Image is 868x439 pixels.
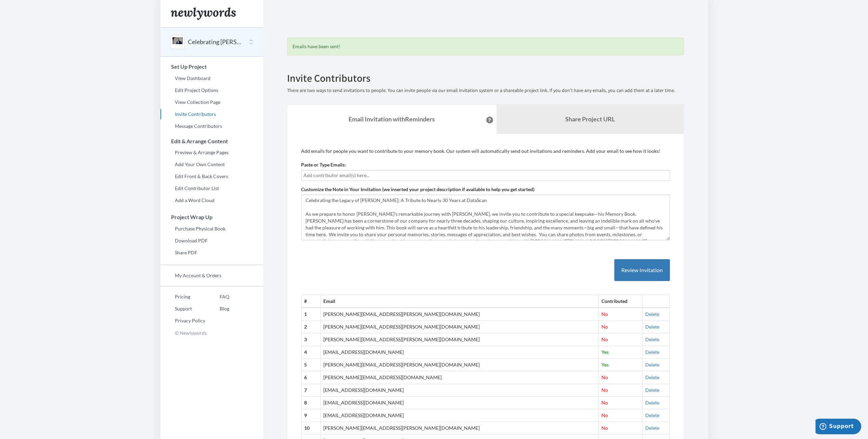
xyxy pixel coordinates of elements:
span: No [601,311,608,317]
th: 6 [301,371,320,384]
a: Download PDF [160,236,263,246]
a: Delete [645,387,659,393]
td: [EMAIL_ADDRESS][DOMAIN_NAME] [320,384,598,397]
a: Add Your Own Content [160,159,263,170]
p: © Newlywords [160,328,263,338]
h3: Edit & Arrange Content [161,138,263,144]
a: Edit Project Options [160,85,263,95]
a: Delete [645,349,659,355]
p: Add emails for people you want to contribute to your memory book. Our system will automatically s... [301,148,670,155]
th: 8 [301,397,320,409]
a: Preview & Arrange Pages [160,147,263,158]
a: Purchase Physical Book [160,224,263,234]
td: [PERSON_NAME][EMAIL_ADDRESS][PERSON_NAME][DOMAIN_NAME] [320,321,598,333]
td: [PERSON_NAME][EMAIL_ADDRESS][DOMAIN_NAME] [320,371,598,384]
th: Email [320,295,598,308]
td: [PERSON_NAME][EMAIL_ADDRESS][PERSON_NAME][DOMAIN_NAME] [320,333,598,346]
span: No [601,400,608,405]
a: Delete [645,336,659,342]
strong: Email Invitation with Reminders [349,115,435,123]
span: No [601,387,608,393]
h3: Project Wrap Up [161,214,263,220]
a: View Dashboard [160,73,263,83]
span: No [601,324,608,330]
a: Privacy Policy [160,316,205,326]
th: Contributed [598,295,642,308]
h3: Set Up Project [161,64,263,70]
span: Yes [601,362,609,368]
th: # [301,295,320,308]
span: No [601,425,608,431]
th: 3 [301,333,320,346]
a: Pricing [160,292,205,302]
th: 7 [301,384,320,397]
a: Message Contributors [160,121,263,131]
th: 5 [301,359,320,371]
td: [EMAIL_ADDRESS][DOMAIN_NAME] [320,346,598,359]
a: My Account & Orders [160,270,263,281]
span: Yes [601,349,609,355]
button: Review Invitation [614,259,670,281]
th: 10 [301,422,320,435]
a: Delete [645,412,659,418]
a: Delete [645,400,659,405]
a: Support [160,304,205,314]
a: Share PDF [160,248,263,258]
h2: Invite Contributors [287,72,684,84]
span: No [601,412,608,418]
p: There are two ways to send invitations to people. You can invite people via our email invitation ... [287,87,684,94]
label: Customize the Note in Your Invitation (we inserted your project description if available to help ... [301,186,534,193]
td: [PERSON_NAME][EMAIL_ADDRESS][PERSON_NAME][DOMAIN_NAME] [320,308,598,320]
div: Emails have been sent! [287,38,684,55]
th: 2 [301,321,320,333]
span: No [601,336,608,342]
img: Newlywords logo [171,8,236,20]
iframe: Opens a widget where you can chat to one of our agents [815,418,861,436]
span: No [601,374,608,380]
a: Edit Front & Back Covers [160,171,263,182]
a: Delete [645,425,659,431]
td: [EMAIL_ADDRESS][DOMAIN_NAME] [320,397,598,409]
th: 4 [301,346,320,359]
th: 1 [301,308,320,320]
textarea: Celebrating the Legacy of [PERSON_NAME]; A Tribute to Nearly 30 Years at DataScan As we prepare t... [301,195,670,240]
a: Invite Contributors [160,109,263,119]
b: Share Project URL [565,115,615,123]
label: Paste or Type Emails: [301,161,346,168]
td: [PERSON_NAME][EMAIL_ADDRESS][PERSON_NAME][DOMAIN_NAME] [320,422,598,435]
a: Add a Word Cloud [160,195,263,205]
a: View Collection Page [160,97,263,107]
a: Delete [645,324,659,330]
a: Blog [205,304,229,314]
td: [EMAIL_ADDRESS][DOMAIN_NAME] [320,409,598,422]
input: Add contributor email(s) here... [303,172,668,179]
a: Delete [645,362,659,368]
a: FAQ [205,292,229,302]
button: Celebrating [PERSON_NAME] [188,38,243,46]
td: [PERSON_NAME][EMAIL_ADDRESS][PERSON_NAME][DOMAIN_NAME] [320,359,598,371]
a: Edit Contributor List [160,183,263,194]
a: Delete [645,311,659,317]
th: 9 [301,409,320,422]
a: Delete [645,374,659,380]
